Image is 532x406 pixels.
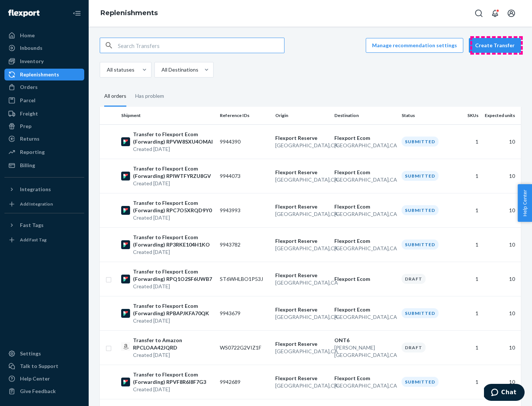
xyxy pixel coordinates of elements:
button: Fast Tags [4,219,84,231]
div: Add Integration [20,201,53,207]
p: ONT6 [334,337,396,344]
p: [GEOGRAPHIC_DATA] , CA [334,382,396,389]
p: [GEOGRAPHIC_DATA] , CA [275,313,328,321]
td: 10 [481,330,521,365]
div: Fast Tags [20,221,44,229]
p: Created [DATE] [133,351,214,359]
a: Home [4,30,84,41]
a: Inventory [4,55,84,67]
p: Flexport Reserve [275,306,328,313]
p: [GEOGRAPHIC_DATA] , CA [334,245,396,252]
button: Create Transfer [469,38,521,53]
p: Transfer to Flexport Ecom (Forwarding) RPIWTFYRZU8GV [133,165,214,180]
td: 10 [481,365,521,399]
button: Help Center [518,184,532,222]
th: Shipment [118,107,217,124]
p: Transfer to Flexport Ecom (Forwarding) RPBAPJKFA70QK [133,302,214,317]
div: Home [20,32,35,39]
div: Orders [20,83,38,91]
button: Integrations [4,183,84,195]
p: Flexport Reserve [275,340,328,348]
img: Flexport logo [8,10,40,17]
p: Created [DATE] [133,283,214,290]
th: Reference IDs [217,107,272,124]
p: Flexport Reserve [275,203,328,210]
div: All orders [104,86,126,107]
td: 1 [454,262,481,296]
th: Destination [331,107,399,124]
div: Inbounds [20,44,42,52]
input: Search Transfers [118,38,284,53]
a: Replenishments [100,9,158,17]
p: [GEOGRAPHIC_DATA] , CA [275,245,328,252]
td: 10 [481,227,521,262]
a: Freight [4,108,84,120]
p: Flexport Ecom [334,275,396,283]
div: Draft [402,274,426,284]
p: [GEOGRAPHIC_DATA] , CA [275,142,328,149]
a: Orders [4,81,84,93]
button: Manage recommendation settings [366,38,463,53]
div: Settings [20,350,41,357]
td: 9944390 [217,124,272,159]
a: Settings [4,348,84,359]
th: SKUs [454,107,481,124]
td: 1 [454,124,481,159]
div: Submitted [402,377,439,387]
td: 9943993 [217,193,272,227]
p: [GEOGRAPHIC_DATA] , CA [334,313,396,321]
p: Flexport Reserve [275,375,328,382]
div: Add Fast Tag [20,237,47,243]
p: Transfer to Flexport Ecom (Forwarding) RPVF8R6I8F7G3 [133,371,214,386]
td: 1 [454,296,481,330]
p: Flexport Reserve [275,134,328,142]
input: All statuses [106,66,107,73]
p: [GEOGRAPHIC_DATA] , CA [275,382,328,389]
ol: breadcrumbs [95,3,164,24]
p: Created [DATE] [133,180,214,187]
div: Returns [20,135,40,142]
p: Flexport Reserve [275,237,328,245]
p: [GEOGRAPHIC_DATA] , CA [275,279,328,286]
div: Give Feedback [20,388,56,395]
p: Flexport Ecom [334,134,396,142]
div: Submitted [402,205,439,215]
div: All statuses [107,66,134,73]
a: Prep [4,120,84,132]
td: 9944073 [217,159,272,193]
div: Billing [20,162,35,169]
div: Submitted [402,240,439,250]
td: 10 [481,124,521,159]
td: ST6WHLBO1P53J [217,262,272,296]
button: Open notifications [488,6,502,21]
a: Parcel [4,94,84,106]
p: Created [DATE] [133,145,214,153]
p: Flexport Ecom [334,237,396,245]
td: 10 [481,193,521,227]
p: [GEOGRAPHIC_DATA] , CA [275,176,328,183]
p: Flexport Ecom [334,306,396,313]
td: 9943679 [217,296,272,330]
td: 10 [481,262,521,296]
td: 10 [481,159,521,193]
div: Draft [402,343,426,352]
td: 1 [454,193,481,227]
p: Flexport Ecom [334,203,396,210]
div: Freight [20,110,38,117]
td: 9943782 [217,227,272,262]
div: Parcel [20,97,35,104]
p: [GEOGRAPHIC_DATA] , CA [334,142,396,149]
button: Talk to Support [4,360,84,372]
div: Integrations [20,186,51,193]
th: Status [399,107,454,124]
div: Has problem [135,86,164,106]
a: Returns [4,133,84,145]
input: All Destinations [161,66,161,73]
th: Origin [272,107,331,124]
p: Created [DATE] [133,248,214,256]
div: All Destinations [161,66,198,73]
div: Submitted [402,171,439,181]
a: Add Fast Tag [4,234,84,246]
